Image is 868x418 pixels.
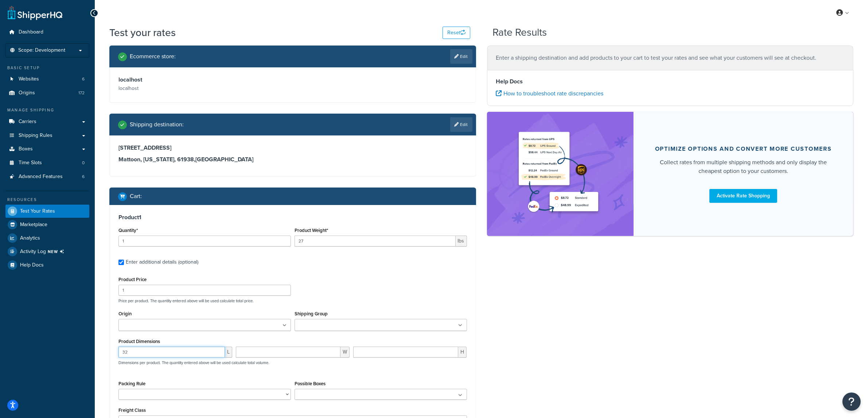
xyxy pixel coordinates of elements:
span: Advanced Features [19,174,63,180]
span: 6 [82,174,85,180]
label: Shipping Group [295,311,328,316]
a: Time Slots0 [5,156,89,170]
a: Help Docs [5,259,89,272]
a: Edit [450,117,472,132]
h2: Shipping destination : [130,121,184,128]
span: Dashboard [19,29,43,35]
li: Time Slots [5,156,89,170]
a: Advanced Features6 [5,170,89,184]
label: Product Dimensions [118,339,160,344]
span: 6 [82,76,85,82]
li: Advanced Features [5,170,89,184]
span: 172 [78,90,85,96]
span: Analytics [20,235,40,241]
h3: Product 1 [118,214,467,221]
span: Marketplace [20,222,47,228]
h3: [STREET_ADDRESS] [118,144,467,151]
a: Activate Rate Shopping [709,189,777,203]
span: H [458,347,467,358]
li: [object Object] [5,245,89,258]
span: Boxes [19,146,33,152]
p: Price per product. The quantity entered above will be used calculate total price. [117,298,469,303]
span: Time Slots [19,160,42,166]
span: lbs [456,236,467,247]
p: Dimensions per product. The quantity entered above will be used calculate total volume. [117,360,269,365]
a: Origins172 [5,86,89,100]
h2: Ecommerce store : [130,53,176,60]
p: Enter a shipping destination and add products to your cart to test your rates and see what your c... [496,53,845,63]
input: Enter additional details (optional) [118,260,124,265]
span: Test Your Rates [20,208,55,214]
div: Manage Shipping [5,107,89,113]
h2: Rate Results [493,27,547,38]
a: Dashboard [5,25,89,39]
li: Websites [5,72,89,86]
button: Open Resource Center [842,393,861,411]
label: Product Price [118,277,147,282]
a: Websites6 [5,72,89,86]
h1: Test your rates [109,25,176,40]
div: Resources [5,197,89,203]
h3: Mattoon, [US_STATE], 61938 , [GEOGRAPHIC_DATA] [118,156,467,163]
div: Enter additional details (optional) [126,257,198,267]
a: Analytics [5,232,89,245]
div: Optimize options and convert more customers [655,145,832,153]
h2: Cart : [130,193,142,200]
label: Possible Boxes [295,381,326,386]
button: Reset [443,27,470,39]
label: Origin [118,311,132,316]
div: Basic Setup [5,65,89,71]
a: Activity LogNEW [5,245,89,258]
h4: Help Docs [496,77,845,86]
input: 0.00 [295,236,456,247]
a: Carriers [5,115,89,129]
span: Activity Log [20,247,67,256]
span: W [340,347,350,358]
li: Origins [5,86,89,100]
input: 0 [118,236,291,247]
p: localhost [118,83,291,94]
span: Origins [19,90,35,96]
a: How to troubleshoot rate discrepancies [496,89,604,98]
div: Collect rates from multiple shipping methods and only display the cheapest option to your customers. [651,158,836,176]
a: Boxes [5,142,89,156]
span: Carriers [19,119,36,125]
label: Quantity* [118,228,138,233]
a: Shipping Rules [5,129,89,142]
label: Packing Rule [118,381,145,386]
span: 0 [82,160,85,166]
a: Test Your Rates [5,205,89,218]
h3: localhost [118,76,291,83]
span: NEW [48,249,67,255]
span: Websites [19,76,39,82]
a: Edit [450,49,472,64]
label: Freight Class [118,407,146,413]
img: feature-image-rateshop-7084cbbcb2e67ef1d54c2e976f0e592697130d5817b016cf7cc7e13314366067.png [515,123,606,225]
span: Help Docs [20,262,44,268]
span: Scope: Development [18,47,65,54]
span: L [225,347,232,358]
a: Marketplace [5,218,89,231]
span: Shipping Rules [19,133,52,139]
label: Product Weight* [295,228,328,233]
